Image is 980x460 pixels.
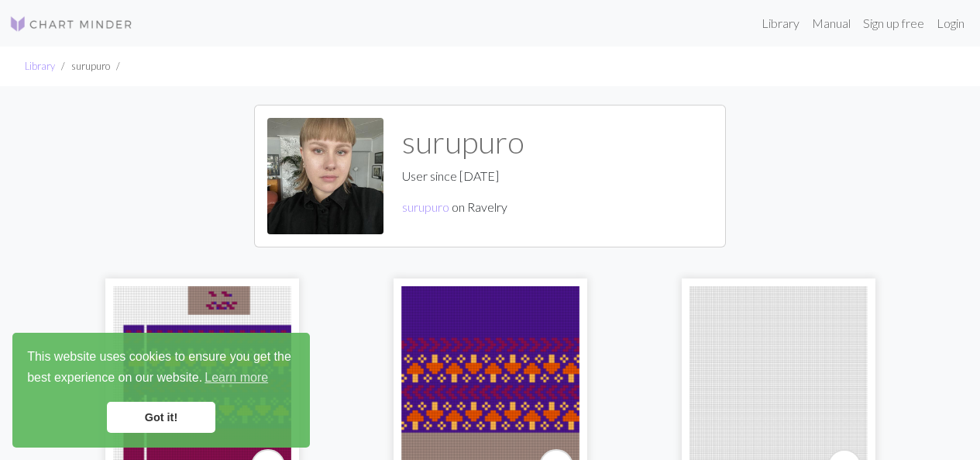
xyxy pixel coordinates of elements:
a: Sign up free [857,8,930,39]
li: surupuro [55,59,110,74]
a: Manual [806,8,857,39]
a: surupuro [402,199,449,214]
span: This website uses cookies to ensure you get the best experience on our website. [27,348,295,389]
div: cookieconsent [12,333,310,448]
a: Library [25,60,55,72]
a: dismiss cookie message [107,402,215,433]
a: learn more about cookies [202,366,270,389]
h1: surupuro [402,123,524,161]
img: surupuro [267,118,383,234]
img: Logo [9,15,133,33]
p: User since [DATE] [402,167,524,185]
a: kokeilu [401,366,579,381]
a: Login [930,8,971,39]
a: Library [755,8,806,39]
p: on Ravelry [402,198,524,216]
a: Sienisukat (inspiroiduttu: Suuri käsityö, 8/2019, sukat 25) [689,366,868,381]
